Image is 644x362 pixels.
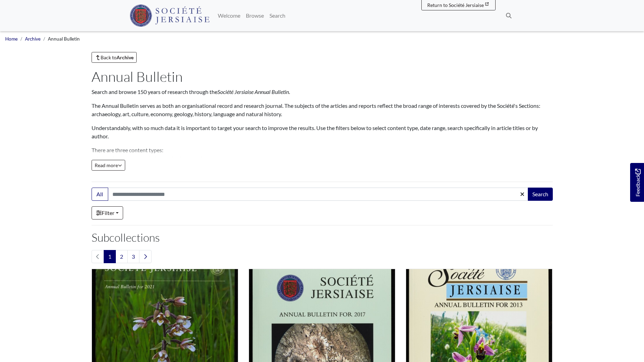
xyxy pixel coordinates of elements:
a: Search [267,9,288,23]
a: Browse [243,9,267,23]
span: Read more [95,162,122,168]
a: Home [5,36,18,42]
a: Filter [92,206,123,219]
h2: Subcollections [92,231,553,244]
span: Feedback [634,169,642,197]
h1: Annual Bulletin [92,68,553,85]
a: Welcome [215,9,243,23]
span: Return to Société Jersiaise [427,2,484,8]
button: Read all of the content [92,160,125,171]
a: Société Jersiaise logo [130,3,210,28]
p: Search and browse 150 years of research through the . [92,88,553,96]
li: Previous page [92,250,104,263]
button: Search [528,188,553,201]
em: Société Jersiaise Annual Bulletin [217,88,289,95]
a: Back toArchive [92,52,137,63]
button: All [92,188,108,201]
input: Search this collection... [108,188,529,201]
a: Goto page 3 [127,250,139,263]
strong: Archive [117,54,134,60]
nav: pagination [92,250,553,263]
p: There are three content types: Information: contains administrative information. Reports: contain... [92,146,553,179]
p: The Annual Bulletin serves as both an organisational record and research journal. The subjects of... [92,102,553,118]
img: Société Jersiaise [130,5,210,27]
span: Annual Bulletin [48,36,80,42]
a: Goto page 2 [115,250,128,263]
span: Goto page 1 [104,250,116,263]
a: Archive [25,36,41,42]
p: Understandably, with so much data it is important to target your search to improve the results. U... [92,124,553,140]
a: Would you like to provide feedback? [630,163,644,202]
a: Next page [139,250,152,263]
